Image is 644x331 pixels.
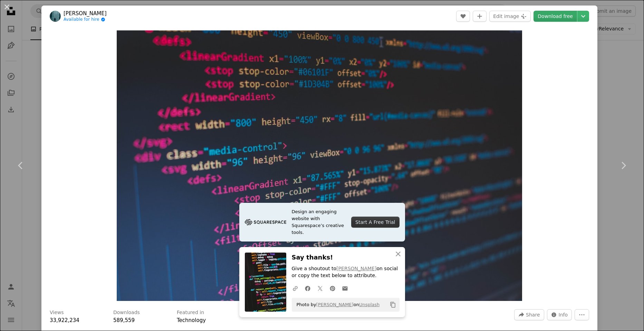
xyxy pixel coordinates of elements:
span: Info [559,310,568,320]
button: More Actions [575,309,589,320]
span: Photo by on [293,299,380,310]
div: Start A Free Trial [351,217,399,228]
a: Download free [534,11,577,22]
a: Share over email [339,281,351,295]
h3: Featured in [177,309,204,316]
img: Go to Florian Olivo's profile [50,11,61,22]
button: Zoom in on this image [117,30,522,301]
h3: Views [50,309,64,316]
a: Share on Facebook [301,281,314,295]
h3: Downloads [113,309,140,316]
a: Available for hire [64,17,107,22]
span: 33,922,234 [50,317,79,323]
a: Next [603,132,644,199]
img: file-1705255347840-230a6ab5bca9image [245,217,286,227]
button: Copy to clipboard [387,299,399,311]
a: Share on Pinterest [326,281,339,295]
a: [PERSON_NAME] [64,10,107,17]
button: Edit image [489,11,531,22]
h3: Say thanks! [292,253,400,263]
span: Design an engaging website with Squarespace’s creative tools. [292,208,346,236]
button: Choose download size [577,11,589,22]
a: Technology [177,317,206,323]
button: Like [456,11,470,22]
button: Share this image [514,309,544,320]
span: 589,559 [113,317,135,323]
p: Give a shoutout to on social or copy the text below to attribute. [292,265,400,279]
a: Share on Twitter [314,281,326,295]
span: Share [526,310,540,320]
a: [PERSON_NAME] [316,302,354,307]
a: [PERSON_NAME] [336,266,376,271]
img: lines of HTML codes [117,30,522,301]
a: Design an engaging website with Squarespace’s creative tools.Start A Free Trial [239,203,405,242]
button: Stats about this image [547,309,572,320]
button: Add to Collection [473,11,487,22]
a: Unsplash [359,302,379,307]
